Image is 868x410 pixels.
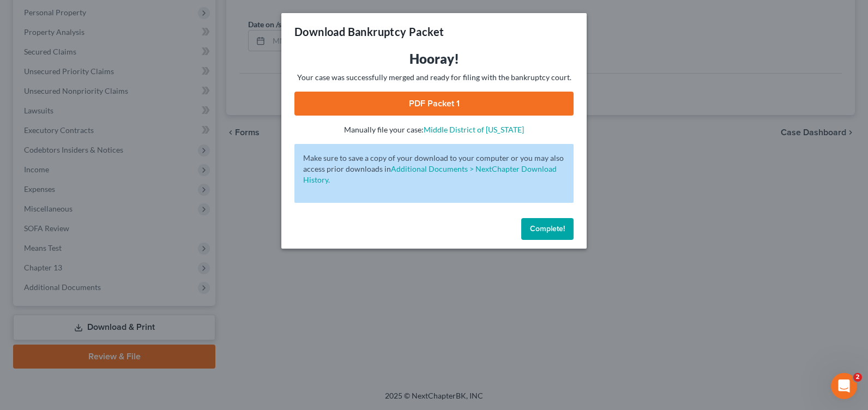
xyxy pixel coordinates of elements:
[303,153,565,185] p: Make sure to save a copy of your download to your computer or you may also access prior downloads in
[424,125,524,134] a: Middle District of [US_STATE]
[530,224,565,233] span: Complete!
[294,72,574,83] p: Your case was successfully merged and ready for filing with the bankruptcy court.
[294,50,574,68] h3: Hooray!
[521,218,574,240] button: Complete!
[294,124,574,135] p: Manually file your case:
[831,373,857,399] iframe: Intercom live chat
[303,164,557,184] a: Additional Documents > NextChapter Download History.
[853,373,862,382] span: 2
[294,24,444,39] h3: Download Bankruptcy Packet
[294,92,574,116] a: PDF Packet 1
